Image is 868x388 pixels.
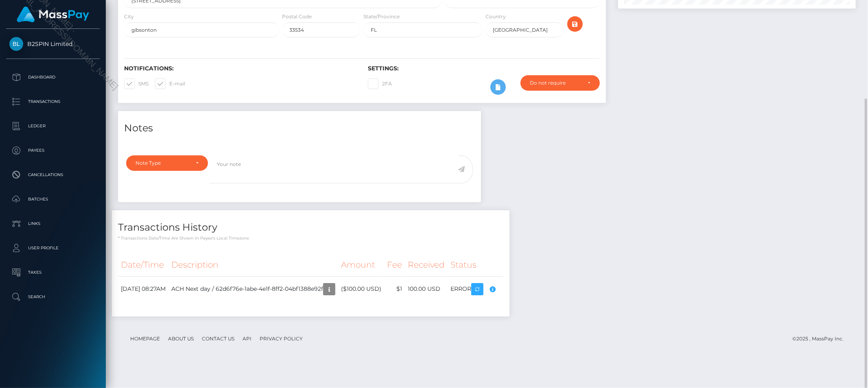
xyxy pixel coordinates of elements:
button: Do not require [520,75,600,91]
a: Cancellations [6,165,100,185]
p: User Profile [9,242,96,254]
label: City [124,13,134,20]
a: Dashboard [6,67,100,87]
a: Homepage [127,332,163,345]
p: Search [9,291,96,303]
th: Date/Time [118,254,168,276]
th: Amount [338,254,384,276]
a: User Profile [6,238,100,258]
label: E-mail [155,78,185,89]
button: Note Type [126,155,208,171]
a: Batches [6,189,100,209]
div: © 2025 , MassPay Inc. [792,334,850,343]
td: $1 [384,276,405,302]
p: * Transactions date/time are shown in payee's local timezone [118,235,503,241]
div: Do not require [530,80,581,86]
h6: Notifications: [124,65,356,72]
label: SMS [124,78,149,89]
td: 100.00 USD [405,276,448,302]
div: Note Type [136,160,189,166]
a: Links [6,214,100,234]
th: Status [448,254,503,276]
a: Privacy Policy [256,332,306,345]
a: Payees [6,140,100,161]
a: Search [6,287,100,307]
a: Contact Us [199,332,238,345]
th: Fee [384,254,405,276]
th: Received [405,254,448,276]
a: About Us [165,332,197,345]
td: ACH Next day / 62d6f76e-1abe-4e1f-8ff2-04bf1388e92f [168,276,338,302]
a: Transactions [6,92,100,112]
label: 2FA [368,78,392,89]
label: State/Province [363,13,400,20]
p: Links [9,218,96,230]
h4: Notes [124,121,475,135]
img: B2SPIN Limited [9,37,23,51]
a: API [239,332,255,345]
p: Transactions [9,96,96,108]
td: ERROR [448,276,503,302]
p: Batches [9,193,96,205]
a: Taxes [6,262,100,283]
td: ($100.00 USD) [338,276,384,302]
th: Description [168,254,338,276]
label: Country [485,13,506,20]
a: Ledger [6,116,100,136]
label: Postal Code [282,13,312,20]
p: Ledger [9,120,96,132]
p: Cancellations [9,169,96,181]
img: MassPay Logo [17,7,89,22]
p: Taxes [9,266,96,279]
h6: Settings: [368,65,599,72]
p: Dashboard [9,71,96,83]
h4: Transactions History [118,220,503,235]
p: Payees [9,144,96,157]
span: B2SPIN Limited [6,40,100,48]
td: [DATE] 08:27AM [118,276,168,302]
